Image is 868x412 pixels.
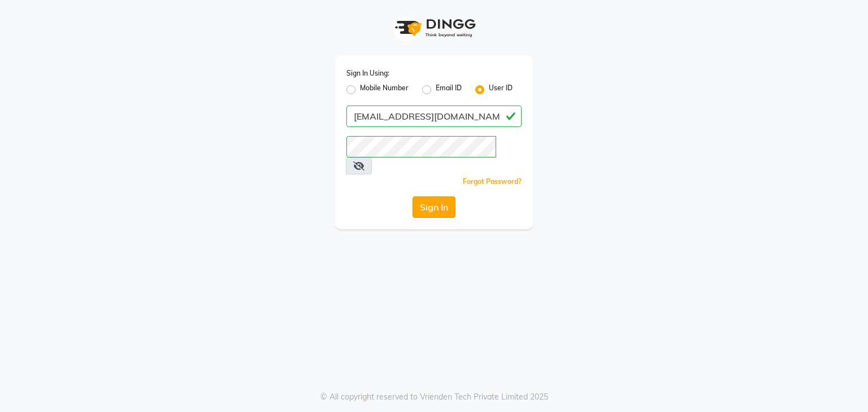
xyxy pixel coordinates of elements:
label: Email ID [436,83,462,97]
a: Forgot Password? [463,177,522,186]
input: Username [346,106,522,127]
label: User ID [489,83,513,97]
button: Sign In [413,196,455,218]
label: Mobile Number [360,83,409,97]
input: Username [346,136,496,157]
label: Sign In Using: [346,68,389,78]
img: logo1.svg [389,11,479,45]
